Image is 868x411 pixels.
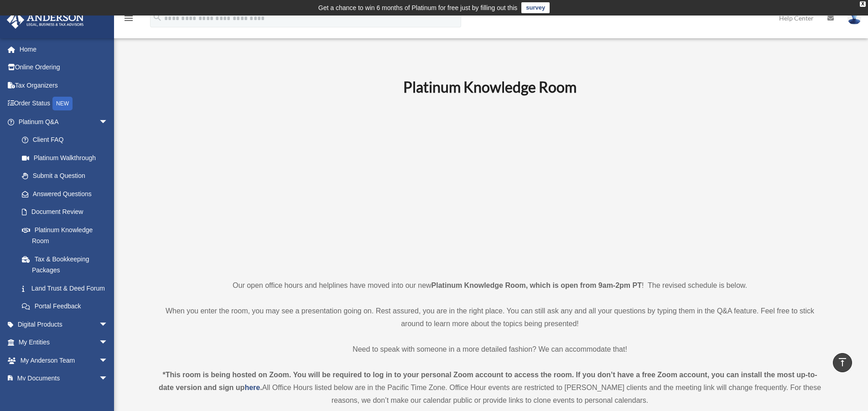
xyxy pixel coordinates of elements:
[403,78,577,96] b: Platinum Knowledge Room
[123,13,134,24] i: menu
[521,2,550,13] a: survey
[13,167,122,185] a: Submit a Question
[6,40,122,58] a: Home
[837,357,848,368] i: vertical_align_top
[833,353,852,372] a: vertical_align_top
[159,371,817,391] strong: *This room is being hosted on Zoom. You will be required to log in to your personal Zoom account ...
[318,2,518,13] div: Get a chance to win 6 months of Platinum for free just by filling out this
[260,384,262,391] strong: .
[13,279,122,297] a: Land Trust & Deed Forum
[6,113,122,131] a: Platinum Q&Aarrow_drop_down
[99,333,117,352] span: arrow_drop_down
[13,185,122,203] a: Answered Questions
[13,131,122,149] a: Client FAQ
[6,58,122,77] a: Online Ordering
[6,94,122,113] a: Order StatusNEW
[6,351,122,369] a: My Anderson Teamarrow_drop_down
[13,221,117,250] a: Platinum Knowledge Room
[6,369,122,388] a: My Documentsarrow_drop_down
[156,279,824,292] p: Our open office hours and helplines have moved into our new ! The revised schedule is below.
[6,333,122,352] a: My Entitiesarrow_drop_down
[13,250,122,279] a: Tax & Bookkeeping Packages
[6,76,122,94] a: Tax Organizers
[156,369,824,407] div: All Office Hours listed below are in the Pacific Time Zone. Office Hour events are restricted to ...
[52,97,73,110] div: NEW
[13,203,122,221] a: Document Review
[156,305,824,330] p: When you enter the room, you may see a presentation going on. Rest assured, you are in the right ...
[847,11,861,25] img: User Pic
[860,1,866,7] div: close
[244,384,260,391] a: here
[4,11,87,29] img: Anderson Advisors Platinum Portal
[99,351,117,370] span: arrow_drop_down
[13,297,122,316] a: Portal Feedback
[99,315,117,334] span: arrow_drop_down
[99,369,117,388] span: arrow_drop_down
[13,149,122,167] a: Platinum Walkthrough
[99,113,117,131] span: arrow_drop_down
[6,315,122,333] a: Digital Productsarrow_drop_down
[123,16,134,24] a: menu
[156,343,824,356] p: Need to speak with someone in a more detailed fashion? We can accommodate that!
[152,12,162,22] i: search
[431,281,642,289] strong: Platinum Knowledge Room, which is open from 9am-2pm PT
[353,108,627,262] iframe: 231110_Toby_KnowledgeRoom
